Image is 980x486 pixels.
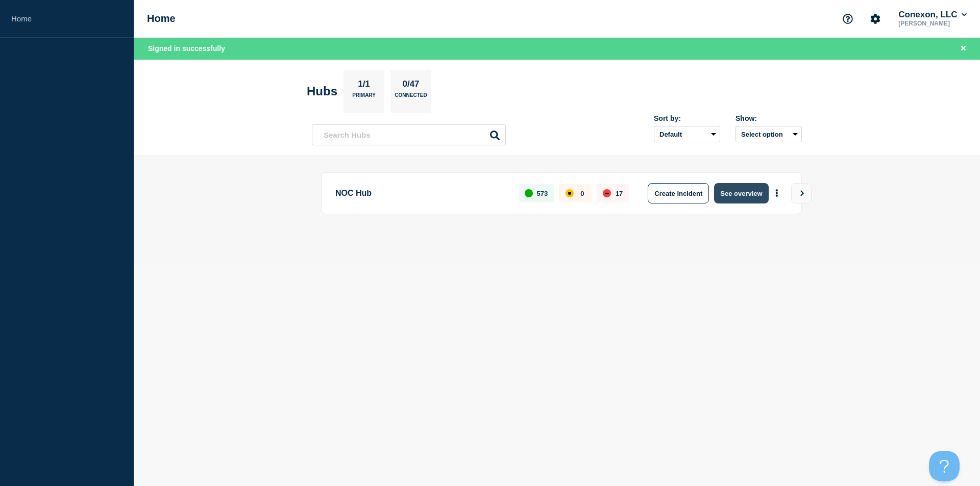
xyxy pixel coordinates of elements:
h1: Home [147,13,176,24]
button: See overview [714,183,768,203]
button: Create incident [648,183,709,203]
p: Connected [395,92,427,103]
button: Select option [736,126,802,142]
h2: Hubs [307,84,337,98]
p: 573 [537,190,548,197]
span: Signed in successfully [148,44,225,53]
div: Show: [736,114,802,122]
button: View [791,183,812,203]
div: down [603,189,611,197]
div: Sort by: [654,114,720,122]
p: 0/47 [399,79,423,92]
input: Search Hubs [312,124,506,145]
select: Sort by [654,126,720,142]
p: 0 [580,190,584,197]
p: Primary [352,92,376,103]
p: [PERSON_NAME] [896,20,969,27]
p: 17 [616,190,623,197]
p: NOC Hub [335,183,507,203]
button: Close banner [957,43,970,55]
div: up [525,189,533,197]
button: More actions [770,184,783,203]
button: Conexon, LLC [896,10,969,20]
div: affected [566,189,574,197]
iframe: Help Scout Beacon - Open [929,451,960,481]
button: Support [837,8,859,30]
p: 1/1 [354,79,374,92]
button: Account settings [865,8,886,30]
